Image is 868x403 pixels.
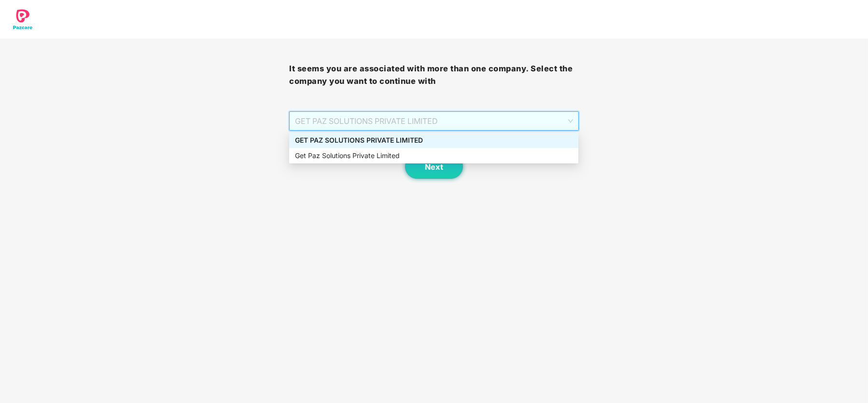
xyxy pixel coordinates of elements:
[289,133,578,148] div: GET PAZ SOLUTIONS PRIVATE LIMITED
[289,63,578,87] h3: It seems you are associated with more than one company. Select the company you want to continue with
[295,112,573,130] span: GET PAZ SOLUTIONS PRIVATE LIMITED
[405,155,463,179] button: Next
[289,148,578,163] div: Get Paz Solutions Private Limited
[295,150,573,161] div: Get Paz Solutions Private Limited
[425,162,443,172] span: Next
[295,135,573,146] div: GET PAZ SOLUTIONS PRIVATE LIMITED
